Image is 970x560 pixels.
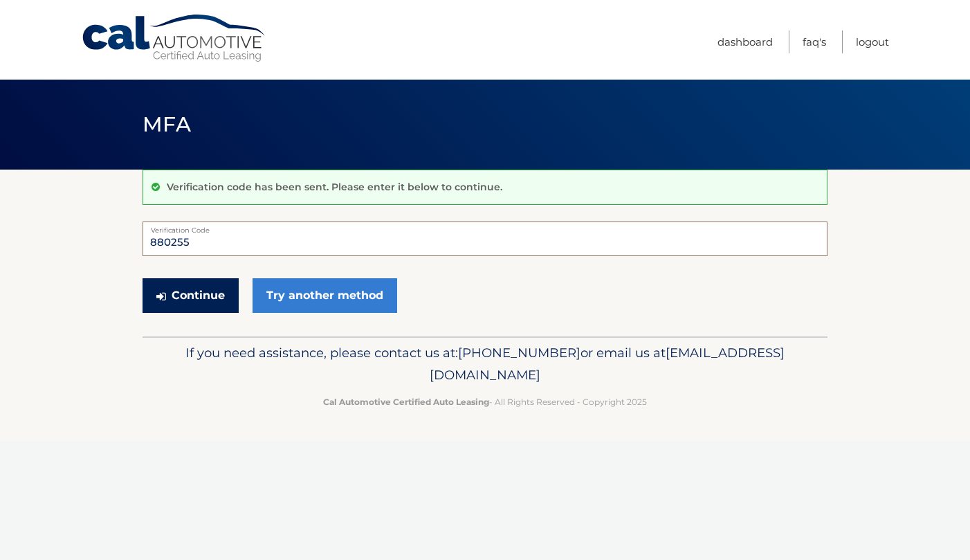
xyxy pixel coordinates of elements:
[323,397,489,407] strong: Cal Automotive Certified Auto Leasing
[81,14,268,63] a: Cal Automotive
[430,345,785,383] span: [EMAIL_ADDRESS][DOMAIN_NAME]
[458,345,580,361] span: [PHONE_NUMBER]
[253,278,397,313] a: Try another method
[143,278,239,313] button: Continue
[143,222,827,256] input: Verification Code
[143,222,827,233] label: Verification Code
[717,30,773,53] a: Dashboard
[167,181,502,193] p: Verification code has been sent. Please enter it below to continue.
[152,342,818,386] p: If you need assistance, please contact us at: or email us at
[152,395,818,409] p: - All Rights Reserved - Copyright 2025
[143,111,191,137] span: MFA
[856,30,889,53] a: Logout
[803,30,826,53] a: FAQ's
